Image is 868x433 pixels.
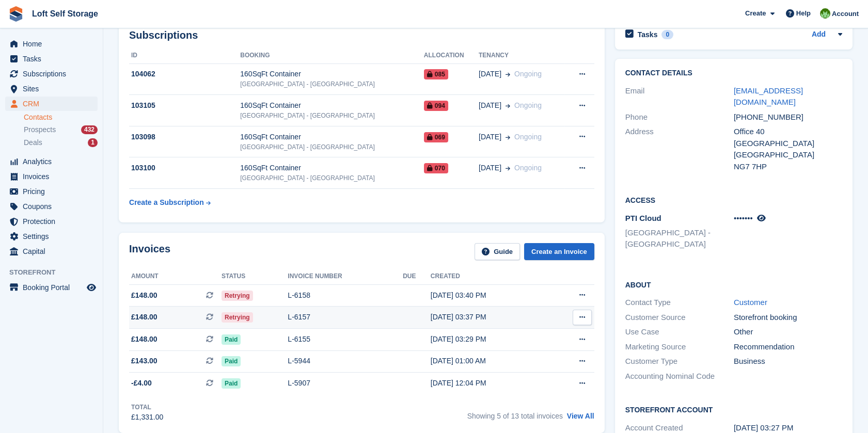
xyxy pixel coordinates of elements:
[625,227,734,250] li: [GEOGRAPHIC_DATA] - [GEOGRAPHIC_DATA]
[131,403,163,412] div: Total
[734,214,753,222] span: •••••••
[479,132,501,142] span: [DATE]
[734,126,842,138] div: Office 40
[5,184,98,199] a: menu
[514,101,542,109] span: Ongoing
[288,312,403,323] div: L-6157
[5,82,98,96] a: menu
[129,132,240,142] div: 103098
[222,291,253,301] span: Retrying
[424,47,479,64] th: Allocation
[8,6,24,22] img: stora-icon-8386f47178a22dfd0bd8f6a31ec36ba5ce8667c1dd55bd0f319d3a0aa187defe.svg
[625,356,734,367] div: Customer Type
[424,132,448,142] span: 069
[85,281,98,294] a: Preview store
[240,142,424,152] div: [GEOGRAPHIC_DATA] - [GEOGRAPHIC_DATA]
[514,133,542,141] span: Ongoing
[288,290,403,301] div: L-6158
[479,69,501,79] span: [DATE]
[23,184,85,199] span: Pricing
[23,199,85,214] span: Coupons
[240,132,424,142] div: 160SqFt Container
[820,8,830,19] img: James Johnson
[129,100,240,111] div: 103105
[23,97,85,111] span: CRM
[424,101,448,111] span: 094
[222,334,241,345] span: Paid
[288,356,403,366] div: L-5944
[129,193,211,212] a: Create a Subscription
[24,113,98,122] a: Contacts
[514,70,542,78] span: Ongoing
[431,268,548,285] th: Created
[514,164,542,172] span: Ongoing
[240,69,424,79] div: 160SqFt Container
[5,154,98,169] a: menu
[734,312,842,324] div: Storefront booking
[524,243,594,260] a: Create an Invoice
[734,298,767,307] a: Customer
[240,79,424,89] div: [GEOGRAPHIC_DATA] - [GEOGRAPHIC_DATA]
[475,243,520,260] a: Guide
[625,85,734,108] div: Email
[240,111,424,120] div: [GEOGRAPHIC_DATA] - [GEOGRAPHIC_DATA]
[23,244,85,259] span: Capital
[661,30,673,39] div: 0
[24,125,56,135] span: Prospects
[625,326,734,338] div: Use Case
[129,243,170,260] h2: Invoices
[288,334,403,345] div: L-6155
[23,67,85,81] span: Subscriptions
[129,47,240,64] th: ID
[734,326,842,338] div: Other
[479,100,501,111] span: [DATE]
[222,312,253,323] span: Retrying
[796,8,811,19] span: Help
[832,9,859,19] span: Account
[24,124,98,135] a: Prospects 432
[288,378,403,389] div: L-5907
[131,356,157,366] span: £143.00
[129,69,240,79] div: 104062
[23,229,85,244] span: Settings
[625,341,734,353] div: Marketing Source
[240,100,424,111] div: 160SqFt Container
[5,67,98,81] a: menu
[734,356,842,367] div: Business
[23,169,85,184] span: Invoices
[403,268,431,285] th: Due
[129,163,240,173] div: 103100
[24,137,98,148] a: Deals 1
[129,29,594,41] h2: Subscriptions
[5,37,98,51] a: menu
[5,199,98,214] a: menu
[812,29,826,41] a: Add
[240,47,424,64] th: Booking
[5,169,98,184] a: menu
[625,297,734,309] div: Contact Type
[625,126,734,172] div: Address
[240,163,424,173] div: 160SqFt Container
[479,163,501,173] span: [DATE]
[625,69,842,77] h2: Contact Details
[129,268,222,285] th: Amount
[28,5,102,22] a: Loft Self Storage
[431,356,548,366] div: [DATE] 01:00 AM
[625,195,842,205] h2: Access
[567,412,594,420] a: View All
[479,47,565,64] th: Tenancy
[23,154,85,169] span: Analytics
[23,82,85,96] span: Sites
[734,161,842,173] div: NG7 7HP
[222,378,241,389] span: Paid
[625,404,842,414] h2: Storefront Account
[23,52,85,66] span: Tasks
[625,312,734,324] div: Customer Source
[424,69,448,79] span: 085
[734,86,803,107] a: [EMAIL_ADDRESS][DOMAIN_NAME]
[734,138,842,150] div: [GEOGRAPHIC_DATA]
[131,290,157,301] span: £148.00
[734,341,842,353] div: Recommendation
[625,111,734,123] div: Phone
[424,163,448,173] span: 070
